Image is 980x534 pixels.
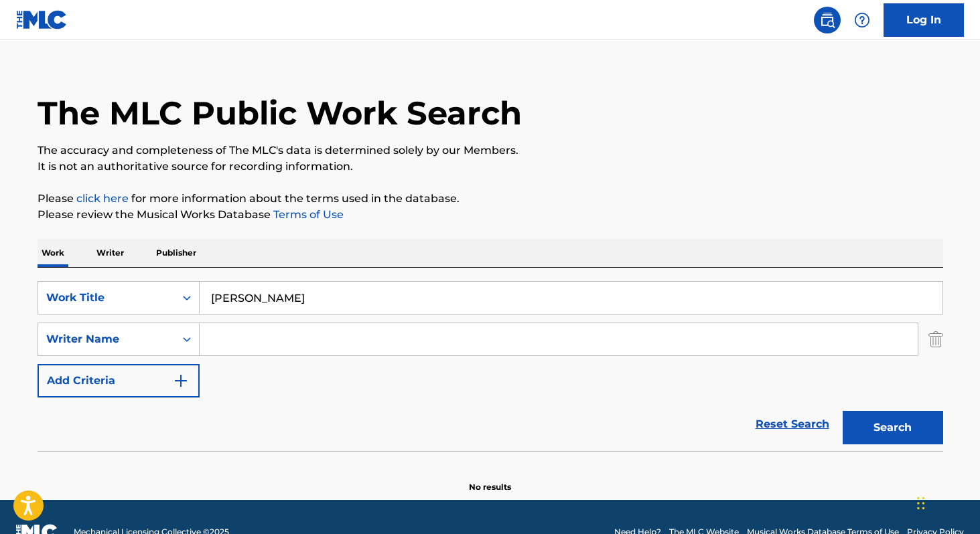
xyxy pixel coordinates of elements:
[849,7,876,33] div: Help
[38,143,943,159] p: The accuracy and completeness of The MLC's data is determined solely by our Members.
[928,323,943,356] img: Delete Criterion
[152,239,200,267] p: Publisher
[38,191,943,207] p: Please for more information about the terms used in the database.
[814,7,841,33] a: Public Search
[92,239,128,267] p: Writer
[819,12,835,28] img: search
[38,93,522,133] h1: The MLC Public Work Search
[469,465,511,493] p: No results
[917,483,925,523] div: Drag
[749,410,836,439] a: Reset Search
[46,290,167,306] div: Work Title
[854,12,870,28] img: help
[884,3,964,37] a: Log In
[38,207,943,223] p: Please review the Musical Works Database
[173,373,189,389] img: 9d2ae6d4665cec9f34b9.svg
[38,281,943,451] form: Search Form
[38,159,943,175] p: It is not an authoritative source for recording information.
[38,239,68,267] p: Work
[913,470,980,534] iframe: Chat Widget
[38,364,200,397] button: Add Criteria
[271,208,344,221] a: Terms of Use
[843,411,943,444] button: Search
[76,192,129,205] a: click here
[16,10,68,29] img: MLC Logo
[46,331,167,347] div: Writer Name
